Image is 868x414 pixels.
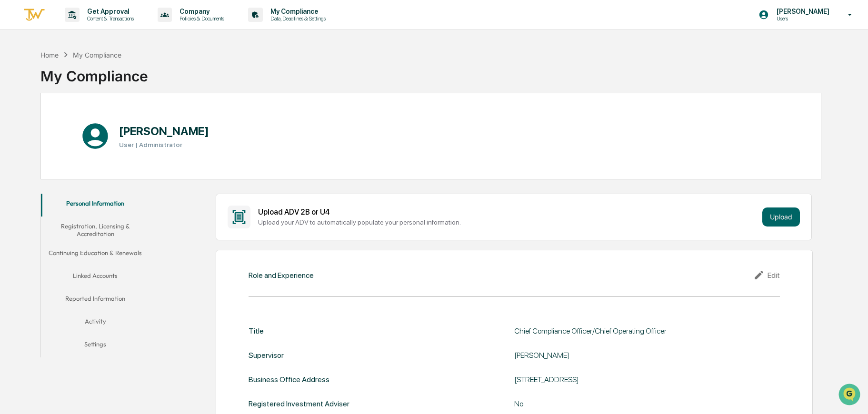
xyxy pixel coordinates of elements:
[23,7,46,23] img: logo
[79,120,118,129] span: Attestations
[249,351,284,360] div: Supervisor
[249,271,314,280] div: Role and Experience
[249,375,329,384] div: Business Office Address
[258,207,758,217] div: Upload ADV 2B or U4
[10,73,27,90] img: 1746055101610-c473b297-6a78-478c-a979-82029cc54cd1
[69,121,77,128] div: 🗄️
[514,351,752,360] div: [PERSON_NAME]
[10,121,17,128] div: 🖐️
[41,289,150,312] button: Reported Information
[10,20,173,35] p: How can we help?
[249,399,349,408] div: Registered Investment Adviser
[6,134,64,151] a: 🔎Data Lookup
[762,207,800,227] button: Upload
[10,139,17,147] div: 🔎
[514,375,752,384] div: [STREET_ADDRESS]
[172,15,229,22] p: Policies & Documents
[769,15,834,22] p: Users
[41,312,150,335] button: Activity
[41,194,150,217] button: Personal Information
[32,73,156,82] div: Start new chat
[162,76,173,87] button: Start new chat
[119,141,209,148] h3: User | Administrator
[263,8,330,15] p: My Compliance
[119,124,209,138] h1: [PERSON_NAME]
[41,194,150,358] div: secondary tabs example
[32,82,120,90] div: We're available if you need us!
[838,383,863,408] iframe: Open customer support
[753,269,780,281] div: Edit
[41,335,150,357] button: Settings
[19,120,61,129] span: Preclearance
[65,116,122,133] a: 🗄️Attestations
[80,15,139,22] p: Content & Transactions
[769,8,834,15] p: [PERSON_NAME]
[40,51,59,59] div: Home
[6,116,65,133] a: 🖐️Preclearance
[95,161,115,168] span: Pylon
[263,15,330,22] p: Data, Deadlines & Settings
[172,8,229,15] p: Company
[73,51,121,59] div: My Compliance
[41,243,150,266] button: Continuing Education & Renewals
[40,60,148,85] div: My Compliance
[249,326,264,335] div: Title
[514,399,752,408] div: No
[67,161,115,168] a: Powered byPylon
[19,138,60,148] span: Data Lookup
[41,266,150,289] button: Linked Accounts
[41,217,150,244] button: Registration, Licensing & Accreditation
[80,8,139,15] p: Get Approval
[258,218,758,226] div: Upload your ADV to automatically populate your personal information.
[514,326,752,335] div: Chief Compliance Officer/Chief Operating Officer
[25,43,157,53] input: Clear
